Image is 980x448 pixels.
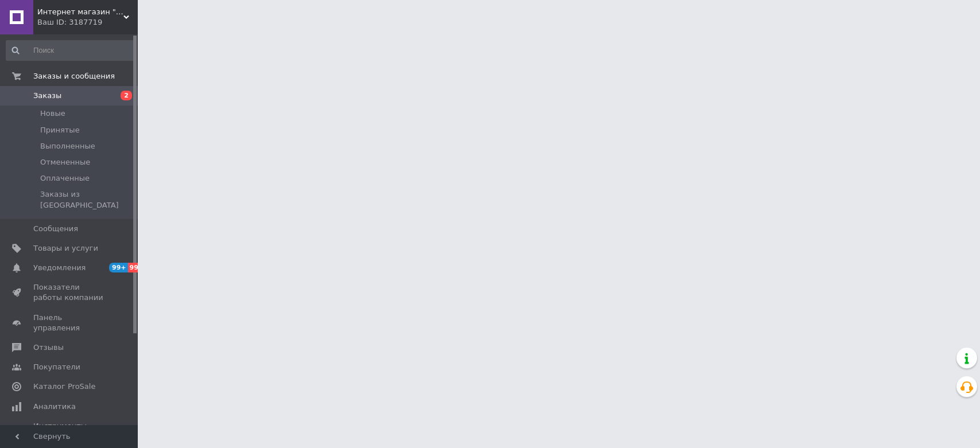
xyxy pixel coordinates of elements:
[33,421,106,442] span: Инструменты вебмастера и SEO
[33,91,61,101] span: Заказы
[37,7,123,17] span: Интернет магазин "Ярокс Авто" - продажа автозапчастей и комплектующих
[40,189,134,210] span: Заказы из [GEOGRAPHIC_DATA]
[33,224,78,234] span: Сообщения
[40,173,90,184] span: Оплаченные
[40,125,80,135] span: Принятые
[128,263,147,272] span: 99+
[33,381,95,392] span: Каталог ProSale
[33,313,106,333] span: Панель управления
[121,91,132,100] span: 2
[33,243,98,254] span: Товары и услуги
[40,141,95,151] span: Выполненные
[109,263,128,272] span: 99+
[33,282,106,303] span: Показатели работы компании
[33,362,80,372] span: Покупатели
[37,17,138,28] div: Ваш ID: 3187719
[33,263,86,273] span: Уведомления
[40,108,65,119] span: Новые
[6,40,135,61] input: Поиск
[33,402,76,412] span: Аналитика
[33,71,115,81] span: Заказы и сообщения
[33,342,64,353] span: Отзывы
[40,157,90,167] span: Отмененные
